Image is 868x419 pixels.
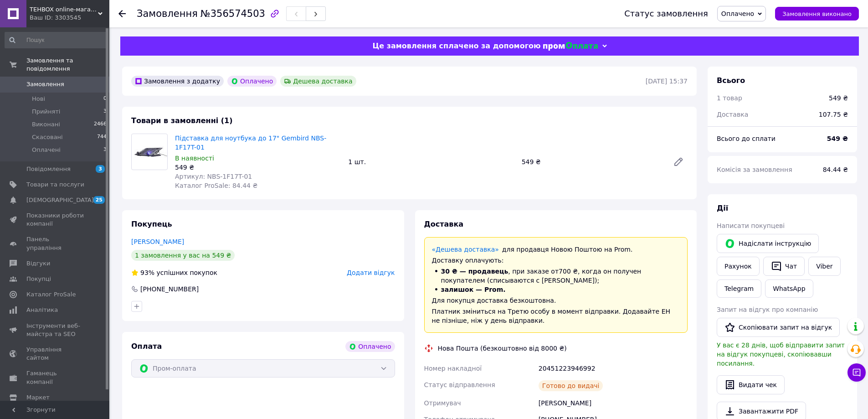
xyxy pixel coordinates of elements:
[717,279,761,298] a: Telegram
[646,78,688,85] time: [DATE] 15:37
[97,133,107,141] span: 744
[175,155,214,162] span: В наявності
[26,57,109,73] span: Замовлення та повідомлення
[26,275,51,283] span: Покупці
[424,381,495,388] span: Статус відправлення
[717,111,748,118] span: Доставка
[26,306,58,314] span: Аналітика
[847,363,866,382] button: Чат з покупцем
[717,76,745,85] span: Всього
[717,375,785,394] button: Видати чек
[436,344,569,353] div: Нова Пошта (безкоштовно від 8000 ₴)
[227,76,277,87] div: Оплачено
[131,250,235,261] div: 1 замовлення у вас на 549 ₴
[132,143,167,160] img: Підставка для ноутбука до 17" Gembird NBS-1F17T-01
[424,399,461,407] span: Отримувач
[717,135,776,142] span: Всього до сплати
[30,14,109,22] div: Ваш ID: 3303545
[717,204,728,212] span: Дії
[717,341,845,367] span: У вас є 28 днів, щоб відправити запит на відгук покупцеві, скопіювавши посилання.
[32,133,63,141] span: Скасовані
[717,166,792,173] span: Комісія за замовлення
[432,267,680,285] li: , при заказе от 700 ₴ , когда он получен покупателем (списываются с [PERSON_NAME]);
[32,120,60,129] span: Виконані
[32,108,60,116] span: Прийняті
[118,9,126,18] div: Повернутися назад
[103,95,107,103] span: 0
[131,220,172,228] span: Покупець
[131,268,217,277] div: успішних покупок
[624,9,708,18] div: Статус замовлення
[345,341,395,352] div: Оплачено
[26,80,64,88] span: Замовлення
[26,165,71,173] span: Повідомлення
[432,307,680,325] div: Платник зміниться на Третю особу в момент відправки. Додавайте ЕН не пізніше, ніж у день відправки.
[5,32,108,48] input: Пошук
[763,257,805,276] button: Чат
[96,165,105,173] span: 3
[103,108,107,116] span: 3
[137,8,198,19] span: Замовлення
[280,76,356,87] div: Дешева доставка
[32,146,61,154] span: Оплачені
[432,245,680,254] div: для продавця Новою Поштою на Prom.
[721,10,754,17] span: Оплачено
[827,135,848,142] b: 549 ₴
[829,93,848,103] div: 549 ₴
[131,116,233,125] span: Товари в замовленні (1)
[808,257,840,276] a: Viber
[131,342,162,351] span: Оплата
[139,285,200,294] div: [PHONE_NUMBER]
[432,256,680,265] div: Доставку оплачують:
[175,134,326,151] a: Підставка для ноутбука до 17" Gembird NBS-1F17T-01
[775,7,859,21] button: Замовлення виконано
[175,182,257,189] span: Каталог ProSale: 84.44 ₴
[717,318,840,337] button: Скопіювати запит на відгук
[26,212,84,228] span: Показники роботи компанії
[140,269,154,276] span: 93%
[441,286,506,293] span: залишок — Prom.
[432,246,499,253] a: «Дешева доставка»
[175,173,252,180] span: Артикул: NBS-1F17T-01
[26,235,84,252] span: Панель управління
[539,380,603,391] div: Готово до видачі
[372,41,540,50] span: Це замовлення сплачено за допомогою
[26,290,76,299] span: Каталог ProSale
[30,5,98,14] span: TEHBOX online-магазин
[543,42,598,51] img: evopay logo
[200,8,265,19] span: №356574503
[782,10,852,17] span: Замовлення виконано
[347,269,395,276] span: Додати відгук
[518,155,666,168] div: 549 ₴
[26,369,84,386] span: Гаманець компанії
[93,196,105,204] span: 25
[432,296,680,305] div: Для покупця доставка безкоштовна.
[94,120,107,129] span: 2466
[26,181,84,189] span: Товари та послуги
[537,395,689,411] div: [PERSON_NAME]
[537,360,689,377] div: 20451223946992
[669,153,688,171] a: Редагувати
[717,306,818,313] span: Запит на відгук про компанію
[441,268,508,275] span: 30 ₴ — продавець
[32,95,45,103] span: Нові
[103,146,107,154] span: 3
[175,163,341,172] div: 549 ₴
[26,259,50,268] span: Відгуки
[131,76,224,87] div: Замовлення з додатку
[344,155,518,168] div: 1 шт.
[26,322,84,338] span: Інструменти веб-майстра та SEO
[424,220,464,228] span: Доставка
[26,346,84,362] span: Управління сайтом
[424,365,482,372] span: Номер накладної
[131,238,184,245] a: [PERSON_NAME]
[765,279,813,298] a: WhatsApp
[26,196,94,204] span: [DEMOGRAPHIC_DATA]
[717,94,742,102] span: 1 товар
[26,393,50,402] span: Маркет
[813,104,853,124] div: 107.75 ₴
[823,166,848,173] span: 84.44 ₴
[717,234,819,253] button: Надіслати інструкцію
[717,257,760,276] button: Рахунок
[717,222,785,229] span: Написати покупцеві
